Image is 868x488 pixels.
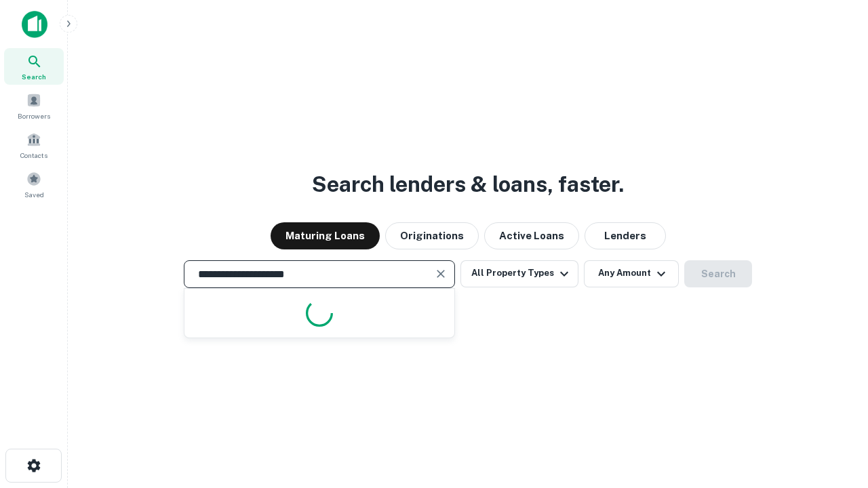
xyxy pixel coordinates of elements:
[4,166,64,203] a: Saved
[22,71,46,82] span: Search
[460,260,578,287] button: All Property Types
[4,127,64,163] a: Contacts
[20,150,47,161] span: Contacts
[18,110,50,121] span: Borrowers
[22,11,47,38] img: capitalize-icon.png
[24,189,44,200] span: Saved
[431,264,450,283] button: Clear
[585,222,666,249] button: Lenders
[385,222,479,249] button: Originations
[800,380,868,445] iframe: Chat Widget
[271,222,380,249] button: Maturing Loans
[484,222,579,249] button: Active Loans
[584,260,679,287] button: Any Amount
[312,168,624,201] h3: Search lenders & loans, faster.
[4,87,64,124] a: Borrowers
[4,48,64,85] a: Search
